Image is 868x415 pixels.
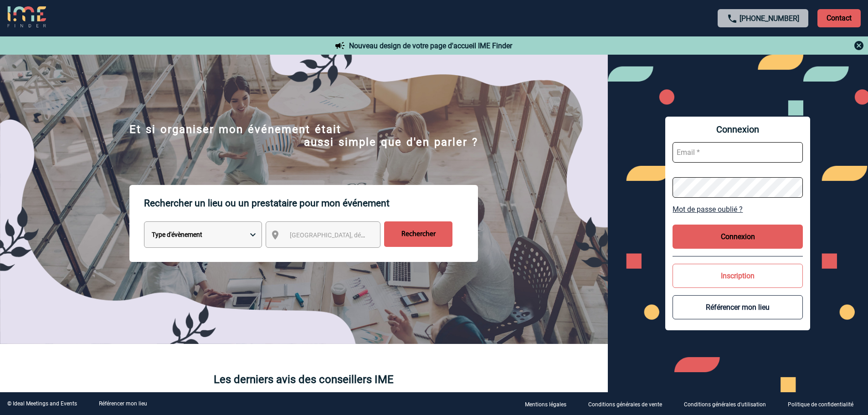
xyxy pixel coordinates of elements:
input: Email * [673,142,803,163]
a: Politique de confidentialité [781,400,868,408]
button: Connexion [673,225,803,249]
span: [GEOGRAPHIC_DATA], département, région... [290,231,416,239]
img: call-24-px.png [727,13,738,24]
p: Rechercher un lieu ou un prestataire pour mon événement [144,185,478,221]
p: Contact [817,9,861,27]
a: Conditions générales d'utilisation [677,400,781,408]
div: © Ideal Meetings and Events [7,400,77,407]
a: [PHONE_NUMBER] [740,14,799,23]
p: Conditions générales d'utilisation [684,401,766,408]
a: Référencer mon lieu [99,400,147,407]
input: Rechercher [384,221,452,247]
a: Conditions générales de vente [581,400,677,408]
a: Mentions légales [518,400,581,408]
p: Mentions légales [525,401,566,408]
span: Connexion [673,124,803,135]
p: Politique de confidentialité [788,401,853,408]
a: Mot de passe oublié ? [673,205,803,214]
button: Référencer mon lieu [673,295,803,319]
p: Conditions générales de vente [588,401,662,408]
button: Inscription [673,264,803,288]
